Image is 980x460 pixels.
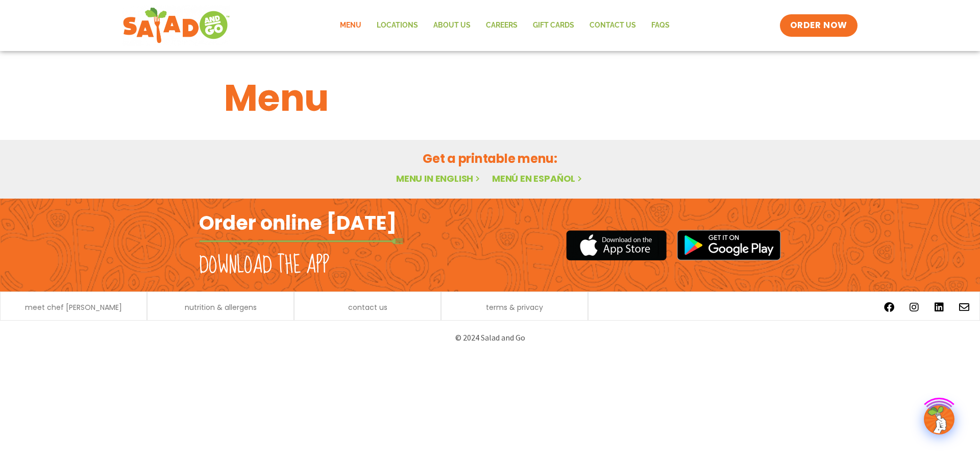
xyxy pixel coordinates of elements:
h2: Get a printable menu: [224,150,756,167]
img: appstore [566,229,667,262]
a: meet chef [PERSON_NAME] [25,304,122,311]
a: nutrition & allergens [185,304,257,311]
span: ORDER NOW [790,19,847,32]
a: Menu [332,14,369,37]
p: © 2024 Salad and Go [204,331,776,345]
img: fork [199,238,403,244]
a: FAQs [644,14,677,37]
nav: Menu [332,14,677,37]
img: new-SAG-logo-768×292 [122,5,230,46]
a: Menú en español [492,172,584,185]
a: Locations [369,14,426,37]
a: Careers [478,14,525,37]
a: Menu in English [396,172,482,185]
h1: Menu [224,70,756,126]
img: google_play [677,230,781,260]
a: GIFT CARDS [525,14,582,37]
h2: Download the app [199,251,329,280]
a: ORDER NOW [780,14,857,37]
a: About Us [426,14,478,37]
a: terms & privacy [486,304,543,311]
h2: Order online [DATE] [199,210,397,235]
a: contact us [348,304,387,311]
a: Contact Us [582,14,644,37]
